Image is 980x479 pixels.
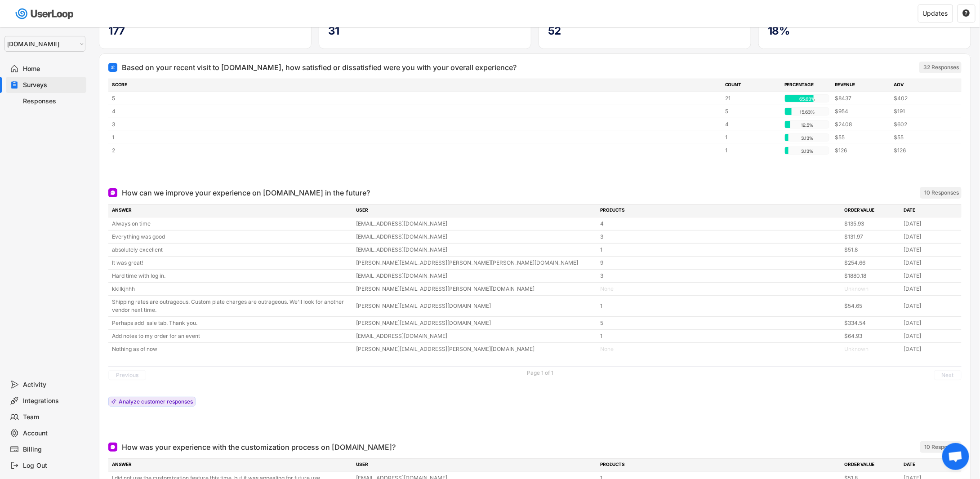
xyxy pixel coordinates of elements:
div: 5 [725,107,779,115]
img: userloop-logo-01.svg [13,4,77,23]
div: How can we improve your experience on [DOMAIN_NAME] in the future? [122,187,370,198]
div: [DATE] [904,259,958,267]
div: Updates [923,10,948,17]
div: AOV [894,81,948,89]
div: 1 [601,332,839,340]
div: Open chat [942,443,969,470]
div: $402 [894,94,948,102]
div: 9 [601,259,839,267]
div: 4 [112,107,720,115]
div: How was your experience with the customization process on [DOMAIN_NAME]? [122,442,396,452]
div: [DATE] [904,246,958,254]
div: 1 [601,246,839,254]
div: Nothing as of now [112,345,351,353]
div: COUNT [725,81,779,89]
div: [DATE] [904,233,958,241]
button:  [962,9,971,18]
div: ORDER VALUE [845,207,899,215]
div: 1 [725,146,779,155]
div: $126 [894,146,948,155]
div: [PERSON_NAME][EMAIL_ADDRESS][DOMAIN_NAME] [356,302,595,310]
div: [DATE] [904,272,958,280]
div: 15.63% [787,108,828,116]
div: Unknown [845,345,899,353]
div: [EMAIL_ADDRESS][DOMAIN_NAME] [356,233,595,241]
div: None [601,345,839,353]
div: 1 [725,133,779,142]
div: ORDER VALUE [845,461,899,469]
h5: 52 [548,24,742,38]
div: $131.97 [845,233,899,241]
div: Billing [23,445,83,454]
div: PERCENTAGE [784,81,829,89]
div: $954 [835,107,889,115]
div: 4 [725,120,779,129]
div: kkllkjhhh [112,285,351,293]
div: 10 Responses [925,444,959,451]
div: None [601,285,839,293]
button: Next [934,370,962,380]
div: [DATE] [904,302,958,310]
div: [EMAIL_ADDRESS][DOMAIN_NAME] [356,220,595,228]
h5: 177 [108,24,302,38]
div: 21 [725,94,779,102]
div: Based on your recent visit to [DOMAIN_NAME], how satisfied or dissatisfied were you with your ove... [122,62,517,73]
div: USER [356,207,595,215]
div: USER [356,461,595,469]
div: Surveys [23,81,83,89]
div: $51.8 [845,246,899,254]
div: 65.63% [787,95,828,103]
div: 3 [601,233,839,241]
h5: 31 [328,24,522,38]
div: Hard time with log in. [112,272,351,280]
div: $55 [894,133,948,142]
div: $126 [835,146,889,155]
div: Log Out [23,461,83,470]
div: Activity [23,381,83,389]
div: 5 [601,319,839,327]
div: [DATE] [904,345,958,353]
div: [PERSON_NAME][EMAIL_ADDRESS][PERSON_NAME][DOMAIN_NAME] [356,285,595,293]
div: Home [23,65,83,73]
div: It was great! [112,259,351,267]
div: 4 [601,220,839,228]
div: $64.93 [845,332,899,340]
div: DATE [904,461,958,469]
div: [PERSON_NAME][EMAIL_ADDRESS][PERSON_NAME][PERSON_NAME][DOMAIN_NAME] [356,259,595,267]
div: $602 [894,120,948,129]
text:  [963,9,970,17]
div: 12.5% [787,121,828,129]
div: $8437 [835,94,889,102]
div: ANSWER [112,207,351,215]
div: 5 [112,94,720,102]
div: Account [23,429,83,438]
div: Page 1 of 1 [527,370,553,376]
div: ANSWER [112,461,351,469]
div: 3 [112,120,720,129]
div: 1 [601,302,839,310]
div: $135.93 [845,220,899,228]
div: PRODUCTS [601,207,839,215]
div: REVENUE [835,81,889,89]
div: $54.65 [845,302,899,310]
div: 3.13% [787,134,828,142]
div: 10 Responses [925,189,959,196]
div: $1880.18 [845,272,899,280]
div: [DATE] [904,285,958,293]
div: Everything was good [112,233,351,241]
div: DATE [904,207,958,215]
div: absolutely excellent [112,246,351,254]
div: 32 Responses [924,64,959,71]
div: [PERSON_NAME][EMAIL_ADDRESS][PERSON_NAME][DOMAIN_NAME] [356,345,595,353]
img: Open Ended [110,444,116,450]
div: Always on time [112,220,351,228]
div: [DATE] [904,220,958,228]
div: 2 [112,146,720,155]
div: Analyze customer responses [119,399,193,404]
div: [DATE] [904,332,958,340]
div: $191 [894,107,948,115]
div: [DATE] [904,319,958,327]
div: Team [23,413,83,421]
div: [PERSON_NAME][EMAIL_ADDRESS][DOMAIN_NAME] [356,319,595,327]
div: Perhaps add sale tab. Thank you. [112,319,351,327]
